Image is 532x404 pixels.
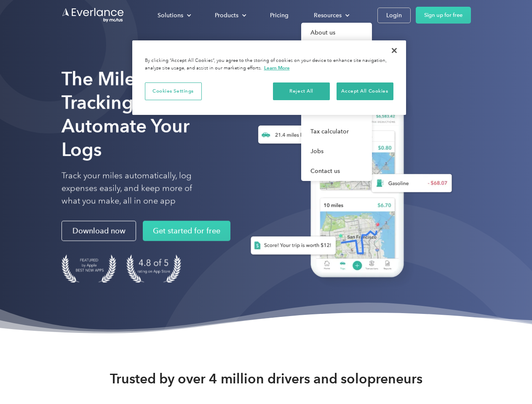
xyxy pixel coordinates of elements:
[377,8,411,23] a: Login
[132,40,406,115] div: Privacy
[215,10,238,21] div: Products
[386,10,402,21] div: Login
[145,82,202,100] button: Cookies Settings
[264,65,290,71] a: More information about your privacy, opens in a new tab
[301,161,372,181] a: Contact us
[301,23,372,43] a: About us
[132,40,406,115] div: Cookie banner
[314,10,342,21] div: Resources
[145,57,393,72] div: By clicking “Accept All Cookies”, you agree to the storing of cookies on your device to enhance s...
[270,10,289,21] div: Pricing
[126,255,181,283] img: 4.9 out of 5 stars on the app store
[61,7,125,23] a: Go to homepage
[61,170,212,207] p: Track your miles automatically, log expenses easily, and keep more of what you make, all in one app
[143,221,230,241] a: Get started for free
[416,7,471,24] a: Sign up for free
[158,10,183,21] div: Solutions
[149,8,198,23] div: Solutions
[337,82,393,100] button: Accept All Cookies
[61,221,136,241] a: Download now
[110,370,422,387] strong: Trusted by over 4 million drivers and solopreneurs
[301,141,372,161] a: Jobs
[305,8,356,23] div: Resources
[262,8,297,23] a: Pricing
[301,122,372,141] a: Tax calculator
[206,8,253,23] div: Products
[273,82,330,100] button: Reject All
[61,255,116,283] img: Badge for Featured by Apple Best New Apps
[301,23,372,181] nav: Resources
[385,41,404,60] button: Close
[237,80,459,290] img: Everlance, mileage tracker app, expense tracking app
